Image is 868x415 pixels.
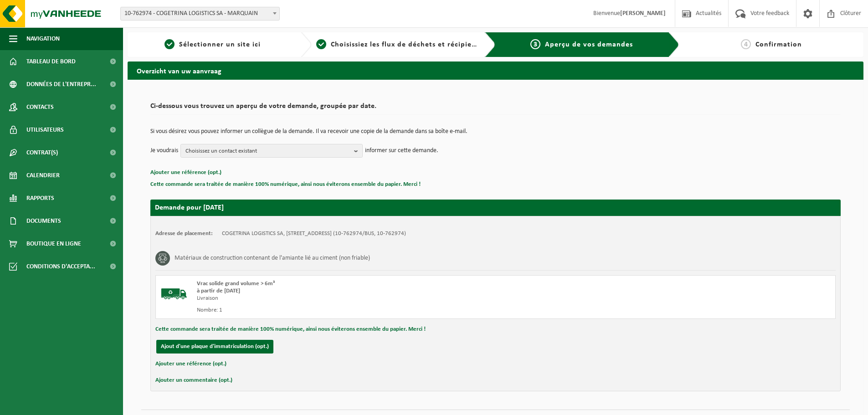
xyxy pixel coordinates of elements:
[26,141,58,164] span: Contrat(s)
[26,118,64,141] span: Utilisateurs
[26,210,61,232] span: Documents
[175,251,370,266] h3: Matériaux de construction contenant de l'amiante lié au ciment (non friable)
[155,204,224,211] strong: Demande pour [DATE]
[26,255,95,278] span: Conditions d'accepta...
[121,7,279,20] span: 10-762974 - COGETRINA LOGISTICS SA - MARQUAIN
[155,231,213,236] strong: Adresse de placement:
[197,281,275,287] span: Vrac solide grand volume > 6m³
[755,41,802,48] span: Confirmation
[197,295,532,302] div: Livraison
[179,41,261,48] span: Sélectionner un site ici
[150,167,221,179] button: Ajouter une référence (opt.)
[620,10,666,17] strong: [PERSON_NAME]
[132,39,293,50] a: 1Sélectionner un site ici
[26,164,60,187] span: Calendrier
[26,232,81,255] span: Boutique en ligne
[316,39,326,49] span: 2
[741,39,751,49] span: 4
[26,187,54,210] span: Rapports
[26,96,54,118] span: Contacts
[155,358,226,370] button: Ajouter une référence (opt.)
[530,39,540,49] span: 3
[150,144,178,158] p: Je voudrais
[5,395,152,415] iframe: chat widget
[545,41,633,48] span: Aperçu de vos demandes
[150,102,841,115] h2: Ci-dessous vous trouvez un aperçu de votre demande, groupée par date.
[164,39,175,49] span: 1
[26,73,96,96] span: Données de l'entrepr...
[197,288,240,294] strong: à partir de [DATE]
[150,179,421,190] button: Cette commande sera traitée de manière 100% numérique, ainsi nous éviterons ensemble du papier. M...
[180,144,363,158] button: Choisissez un contact existant
[331,41,483,48] span: Choisissiez les flux de déchets et récipients
[120,7,280,20] span: 10-762974 - COGETRINA LOGISTICS SA - MARQUAIN
[197,307,532,314] div: Nombre: 1
[155,374,232,386] button: Ajouter un commentaire (opt.)
[150,128,841,135] p: Si vous désirez vous pouvez informer un collègue de la demande. Il va recevoir une copie de la de...
[160,280,188,307] img: BL-SO-LV.png
[26,27,60,50] span: Navigation
[222,230,406,237] td: COGETRINA LOGISTICS SA, [STREET_ADDRESS] (10-762974/BUS, 10-762974)
[155,323,426,335] button: Cette commande sera traitée de manière 100% numérique, ainsi nous éviterons ensemble du papier. M...
[316,39,478,50] a: 2Choisissiez les flux de déchets et récipients
[26,50,76,73] span: Tableau de bord
[185,144,350,158] span: Choisissez un contact existant
[365,144,438,158] p: informer sur cette demande.
[128,61,863,79] h2: Overzicht van uw aanvraag
[156,340,273,354] button: Ajout d'une plaque d'immatriculation (opt.)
